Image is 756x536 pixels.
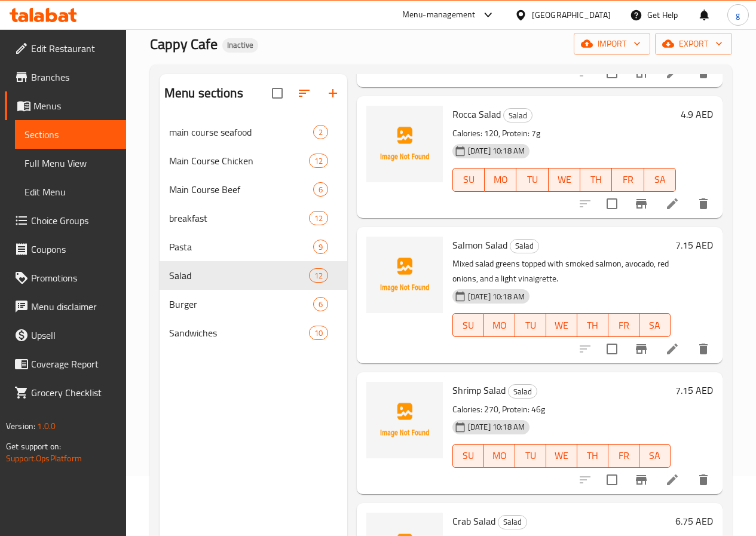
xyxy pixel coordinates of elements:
a: Menu disclaimer [5,292,126,321]
span: Choice Groups [31,213,117,228]
span: 9 [314,241,328,253]
span: 12 [310,270,328,281]
span: MO [489,171,512,188]
button: export [655,33,732,55]
button: MO [484,313,515,337]
button: SA [639,444,671,468]
span: 12 [310,213,328,224]
button: TH [577,444,608,468]
span: SA [644,317,666,334]
button: Add section [319,79,347,108]
button: SA [639,313,671,337]
div: items [309,326,328,340]
div: Salad [508,384,537,399]
img: Shrimp Salad [366,382,443,458]
span: Salmon Salad [452,236,507,254]
span: Sections [25,127,117,142]
div: Inactive [222,38,258,53]
div: Sandwiches10 [160,318,347,347]
div: Main Course Beef6 [160,175,347,204]
span: Salad [504,109,532,122]
span: Select to update [599,336,625,362]
span: Salad [498,515,527,529]
div: items [313,182,328,197]
span: Cappy Cafe [150,30,218,57]
button: delete [689,189,718,218]
span: Shrimp Salad [452,381,506,399]
div: main course seafood2 [160,118,347,146]
div: Burger6 [160,290,347,318]
button: Branch-specific-item [627,465,656,494]
div: Salad [510,239,539,253]
span: main course seafood [169,125,313,139]
button: SU [452,168,485,192]
img: Salmon Salad [366,237,443,313]
div: [GEOGRAPHIC_DATA] [532,8,611,22]
button: TU [515,444,546,468]
span: SA [644,447,666,464]
button: FR [608,313,639,337]
span: Promotions [31,271,117,285]
span: FR [613,317,635,334]
span: Crab Salad [452,512,495,530]
span: SU [458,317,479,334]
p: Mixed salad greens topped with smoked salmon, avocado, red onions, and a light vinaigrette. [452,256,671,286]
span: Edit Restaurant [31,41,117,56]
button: FR [612,168,644,192]
span: import [583,36,641,51]
nav: Menu sections [160,113,347,352]
button: SU [452,444,484,468]
span: Menus [33,99,117,113]
h6: 4.9 AED [681,106,713,122]
a: Support.OpsPlatform [6,451,82,466]
button: FR [608,444,639,468]
span: SA [649,171,671,188]
div: Salad [498,515,527,529]
button: import [574,33,650,55]
a: Choice Groups [5,206,126,235]
span: [DATE] 10:18 AM [463,145,529,157]
p: Calories: 120, Protein: 7g [452,126,676,141]
button: delete [689,335,718,363]
span: Coverage Report [31,357,117,371]
span: TU [520,317,541,334]
div: Burger [169,297,313,311]
span: 1.0.0 [37,418,56,434]
div: Pasta9 [160,232,347,261]
span: Grocery Checklist [31,385,117,400]
span: Sandwiches [169,326,309,340]
span: FR [617,171,639,188]
div: Main Course Beef [169,182,313,197]
span: SU [458,171,480,188]
a: Sections [15,120,126,149]
button: WE [549,168,580,192]
span: TU [521,171,543,188]
div: Main Course Chicken [169,154,309,168]
button: SA [644,168,676,192]
a: Edit menu item [665,342,680,356]
a: Coverage Report [5,350,126,378]
h6: 7.15 AED [675,382,713,399]
a: Edit Restaurant [5,34,126,63]
div: items [313,125,328,139]
span: [DATE] 10:18 AM [463,291,529,302]
span: Salad [510,239,538,253]
span: SU [458,447,479,464]
a: Grocery Checklist [5,378,126,407]
div: items [309,154,328,168]
h2: Menu sections [164,84,243,102]
span: g [736,8,740,22]
button: WE [546,444,577,468]
span: export [665,36,723,51]
div: items [309,211,328,225]
button: SU [452,313,484,337]
span: Salad [169,268,309,283]
span: TH [582,447,604,464]
span: MO [489,317,510,334]
a: Coupons [5,235,126,264]
span: Upsell [31,328,117,342]
button: Branch-specific-item [627,335,656,363]
a: Full Menu View [15,149,126,177]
